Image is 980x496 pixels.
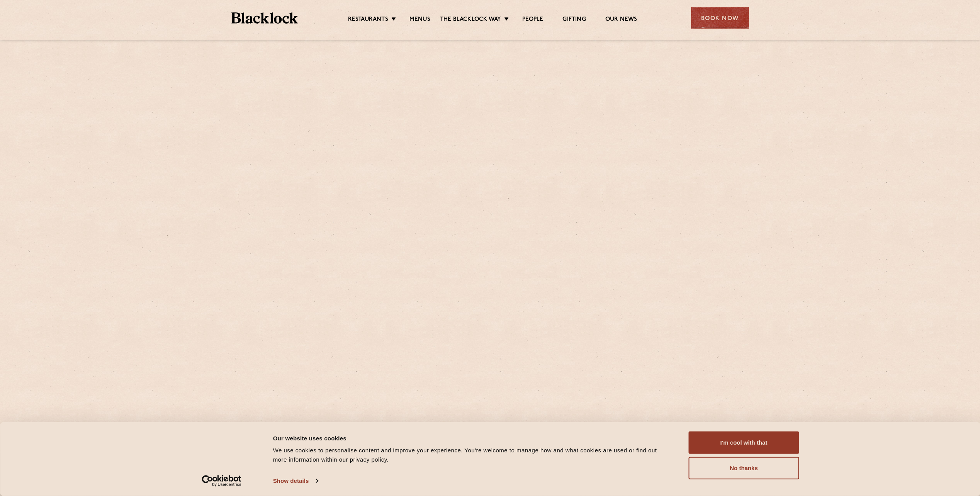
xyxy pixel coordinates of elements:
[231,12,298,24] img: BL_Textured_Logo-footer-cropped.svg
[562,16,586,24] a: Gifting
[689,431,799,454] button: I'm cool with that
[273,446,671,464] div: We use cookies to personalise content and improve your experience. You're welcome to manage how a...
[409,16,430,24] a: Menus
[605,16,637,24] a: Our News
[348,16,388,24] a: Restaurants
[273,475,318,487] a: Show details
[273,433,671,443] div: Our website uses cookies
[188,475,255,487] a: Usercentrics Cookiebot - opens in a new window
[689,457,799,479] button: No thanks
[691,7,749,29] div: Book Now
[440,16,501,24] a: The Blacklock Way
[522,16,543,24] a: People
